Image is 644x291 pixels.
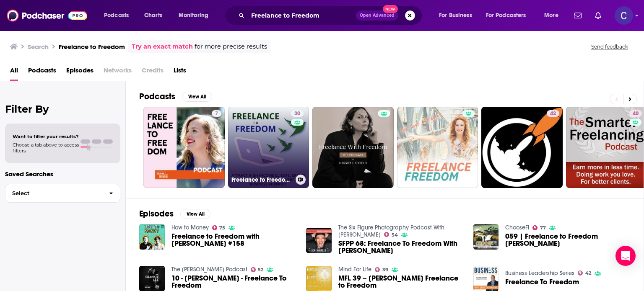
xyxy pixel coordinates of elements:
[171,233,296,247] span: Freelance to Freedom with [PERSON_NAME] #158
[104,10,129,21] span: Podcasts
[615,6,633,25] img: User Profile
[182,92,212,102] button: View All
[13,142,79,154] span: Choose a tab above to access filters.
[473,224,499,250] img: 059 | Freelance to Freedom Vincent Pugliese
[139,209,174,219] h2: Episodes
[5,103,120,115] h2: Filter By
[59,43,125,51] h3: Freelance to Freedom
[439,10,472,21] span: For Business
[291,110,304,117] a: 30
[585,271,591,275] span: 42
[212,225,226,230] a: 75
[219,226,225,230] span: 75
[571,8,585,23] a: Show notifications dropdown
[171,266,247,273] a: The Frankie Lee Podcast
[10,64,18,81] a: All
[338,275,463,289] span: MFL 39 – [PERSON_NAME] Freelance to Freedom
[174,64,186,81] a: Lists
[338,240,463,254] a: SFPP 68: Freelance To Freedom With Vincent Pugliese
[5,191,102,196] span: Select
[139,91,212,102] a: PodcastsView All
[144,10,162,21] span: Charts
[139,209,210,219] a: EpisodesView All
[13,134,79,139] span: Want to filter your results?
[28,43,49,51] h3: Search
[592,8,605,23] a: Show notifications dropdown
[98,9,140,22] button: open menu
[132,42,193,52] a: Try an exact match
[481,107,563,188] a: 42
[66,64,93,81] a: Episodes
[142,64,164,81] span: Credits
[338,266,371,273] a: Mind For Life
[139,224,165,250] img: Freelance to Freedom with Vincent Pugliese #158
[538,9,569,22] button: open menu
[195,42,267,52] span: for more precise results
[338,240,463,254] span: SFPP 68: Freelance To Freedom With [PERSON_NAME]
[212,110,221,117] a: 7
[171,224,209,231] a: How to Money
[360,13,395,18] span: Open Advanced
[338,224,444,238] a: The Six Figure Photography Podcast With Ben Hartley
[228,107,309,188] a: 30Freelance to Freedom: Attract High Income Clients, Create an Expansive Mindset & Overcome Busin...
[505,233,630,247] span: 059 | Freelance to Freedom [PERSON_NAME]
[258,268,263,272] span: 52
[104,64,132,81] span: Networks
[633,110,639,118] span: 40
[143,107,225,188] a: 7
[392,233,398,237] span: 54
[251,267,264,272] a: 52
[589,43,631,50] button: Send feedback
[179,10,208,21] span: Monitoring
[480,9,538,22] button: open menu
[171,275,296,289] span: 10 - [PERSON_NAME] - Freelance To Freedom
[306,228,332,253] img: SFPP 68: Freelance To Freedom With Vincent Pugliese
[384,232,398,237] a: 54
[171,233,296,247] a: Freelance to Freedom with Vincent Pugliese #158
[171,275,296,289] a: 10 - Chris Dodd - Freelance To Freedom
[532,225,546,230] a: 77
[233,6,430,25] div: Search podcasts, credits, & more...
[356,10,398,21] button: Open AdvancedNew
[5,170,120,178] p: Saved Searches
[505,224,529,231] a: ChooseFI
[505,233,630,247] a: 059 | Freelance to Freedom Vincent Pugliese
[248,9,356,22] input: Search podcasts, credits, & more...
[547,110,559,117] a: 42
[139,9,167,22] a: Charts
[231,176,292,183] h3: Freelance to Freedom: Attract High Income Clients, Create an Expansive Mindset & Overcome Busines...
[173,9,219,22] button: open menu
[383,5,398,13] span: New
[486,10,526,21] span: For Podcasters
[544,10,558,21] span: More
[550,110,556,118] span: 42
[615,246,636,266] div: Open Intercom Messenger
[578,270,591,276] a: 42
[505,278,579,286] a: Freelance To Freedom
[615,6,633,25] button: Show profile menu
[28,64,56,81] a: Podcasts
[5,184,120,203] button: Select
[139,91,175,102] h2: Podcasts
[180,209,210,219] button: View All
[629,110,642,117] a: 40
[382,268,388,272] span: 39
[433,9,483,22] button: open menu
[375,267,388,272] a: 39
[505,270,574,277] a: Business Leadership Series
[540,226,546,230] span: 77
[294,110,300,118] span: 30
[338,275,463,289] a: MFL 39 – Vincent Pugliese Freelance to Freedom
[7,8,87,23] img: Podchaser - Follow, Share and Rate Podcasts
[215,110,218,118] span: 7
[615,6,633,25] span: Logged in as publicityxxtina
